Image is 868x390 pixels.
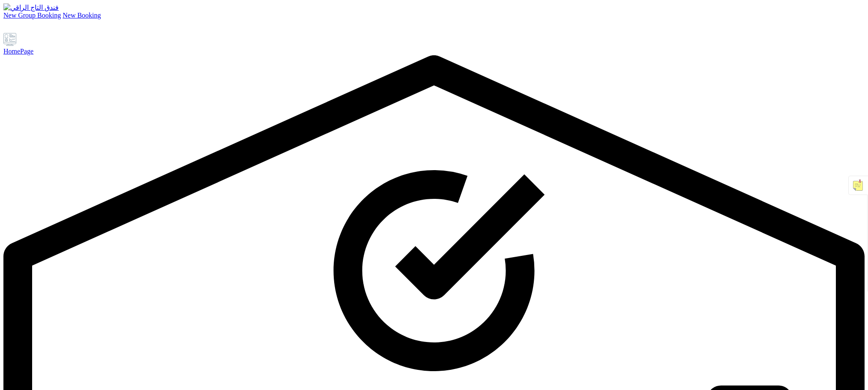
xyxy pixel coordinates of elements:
[3,33,865,55] a: HomePage
[3,48,865,55] div: HomePage
[63,12,101,19] a: New Booking
[3,3,865,12] a: فندق التاج الراقي
[3,12,61,19] a: New Group Booking
[3,3,59,12] img: فندق التاج الراقي
[29,25,39,33] a: Staff feedback
[16,25,27,33] a: Settings
[3,25,15,33] a: Support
